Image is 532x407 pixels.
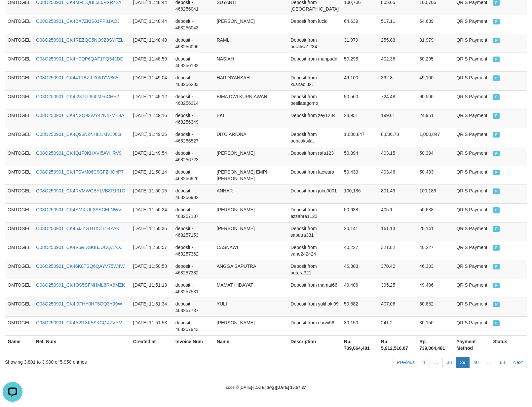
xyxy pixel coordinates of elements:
[288,184,341,203] td: Deposit from joko0001
[173,15,214,34] td: deposit - 468256043
[341,316,378,335] td: 30,150
[417,166,454,184] td: 50,433
[493,283,500,288] span: PAID
[214,241,288,260] td: CASNAWI
[131,53,173,71] td: [DATE] 11:48:59
[341,128,378,147] td: 1,000,847
[214,298,288,316] td: YULI
[378,147,417,166] td: 403.15
[493,151,500,156] span: PAID
[493,188,500,194] span: PAID
[454,147,490,166] td: QRIS Payment
[276,385,306,390] strong: [DATE] 15:57:37
[378,203,417,222] td: 405.1
[288,128,341,147] td: Deposit from pencaksilat
[341,260,378,279] td: 46,303
[288,147,341,166] td: Deposit from rafa123
[341,222,378,241] td: 20,141
[417,71,454,90] td: 49,100
[36,56,124,61] a: O08O250901_CK4H0QP6QAF1PQ54JDD
[288,222,341,241] td: Deposit from saputra331
[5,279,33,298] td: OMTOGEL
[341,90,378,109] td: 90,560
[5,53,33,71] td: OMTOGEL
[288,260,341,279] td: Deposit from putera321
[288,203,341,222] td: Deposit from azzahra1122
[5,15,33,34] td: OMTOGEL
[131,279,173,298] td: [DATE] 11:51:13
[5,90,33,109] td: OMTOGEL
[493,19,500,24] span: PAID
[173,53,214,71] td: deposit - 468256182
[341,53,378,71] td: 50,295
[378,335,417,354] th: Rp. 5,912,516.07
[173,128,214,147] td: deposit - 468256527
[288,298,341,316] td: Deposit from yulihoki09
[173,260,214,279] td: deposit - 468257382
[417,241,454,260] td: 40,227
[5,316,33,335] td: OMTOGEL
[417,222,454,241] td: 20,141
[454,184,490,203] td: QRIS Payment
[378,260,417,279] td: 370.42
[378,109,417,128] td: 199.61
[36,94,119,99] a: O08O250901_CK4I28TLL960MF6CHE2
[454,166,490,184] td: QRIS Payment
[493,264,500,269] span: PAID
[36,188,125,193] a: O08O250901_CK4RVMWGBYLVB8R131C
[5,356,217,365] div: Showing 3,801 to 3,900 of 5,950 entries
[417,335,454,354] th: Rp. 739,064,481
[454,260,490,279] td: QRIS Payment
[131,90,173,109] td: [DATE] 11:49:12
[454,203,490,222] td: QRIS Payment
[341,298,378,316] td: 50,882
[173,166,214,184] td: deposit - 468256926
[288,71,341,90] td: Deposit from kusnadi321
[493,245,500,251] span: PAID
[173,203,214,222] td: deposit - 468257137
[3,3,22,22] button: Open LiveChat chat widget
[214,335,288,354] th: Name
[490,335,527,354] th: Status
[131,335,173,354] th: Created at
[430,357,443,368] a: …
[454,15,490,34] td: QRIS Payment
[131,166,173,184] td: [DATE] 11:50:14
[173,298,214,316] td: deposit - 468257737
[378,90,417,109] td: 724.48
[288,34,341,53] td: Deposit from nuralisa1234
[36,37,124,43] a: O08O250901_CK4REZQC5NO9Z8SYFZL
[493,75,500,81] span: PAID
[288,241,341,260] td: Deposit from vano242424
[214,316,288,335] td: [PERSON_NAME]
[417,260,454,279] td: 46,303
[378,316,417,335] td: 241.2
[493,94,500,100] span: PAID
[454,335,490,354] th: Payment Method
[131,298,173,316] td: [DATE] 11:51:34
[378,279,417,298] td: 395.25
[5,222,33,241] td: OMTOGEL
[341,71,378,90] td: 49,100
[173,241,214,260] td: deposit - 468257362
[173,90,214,109] td: deposit - 468256314
[214,222,288,241] td: [PERSON_NAME]
[5,71,33,90] td: OMTOGEL
[288,279,341,298] td: Deposit from mamat66
[214,203,288,222] td: [PERSON_NAME]
[214,15,288,34] td: [PERSON_NAME]
[341,203,378,222] td: 50,638
[493,170,500,175] span: PAID
[214,279,288,298] td: MAMAT HIDAYAT
[417,90,454,109] td: 90,560
[131,71,173,90] td: [DATE] 11:49:04
[214,53,288,71] td: NASIAH
[493,132,500,138] span: PAID
[173,34,214,53] td: deposit - 468256096
[288,15,341,34] td: Deposit from lucid
[36,282,125,288] a: O08O250901_CK4OS5SFNHML8RX6MZK
[131,316,173,335] td: [DATE] 11:51:53
[288,316,341,335] td: Deposit from darwi56
[417,147,454,166] td: 50,394
[454,90,490,109] td: QRIS Payment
